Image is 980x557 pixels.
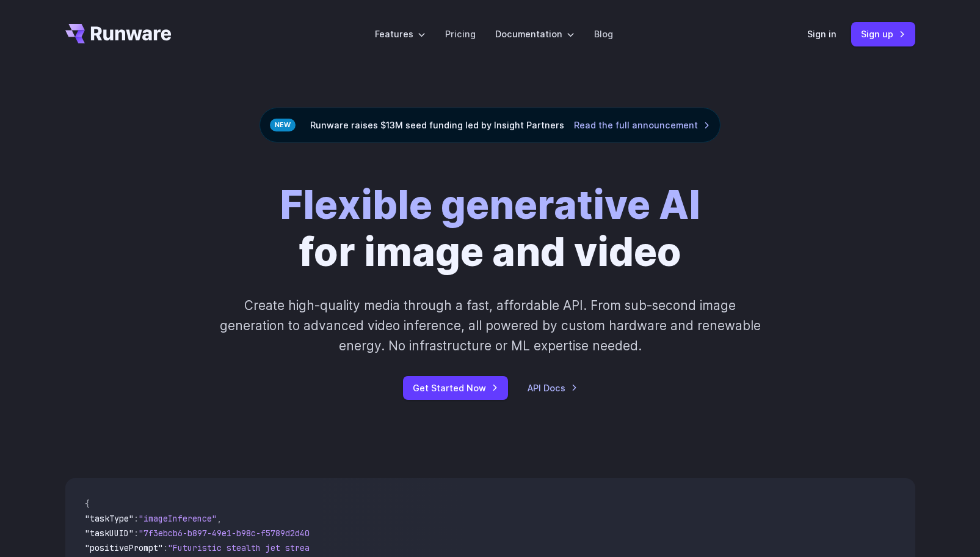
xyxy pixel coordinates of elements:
span: : [163,542,168,553]
a: Get Started Now [403,376,508,400]
span: "Futuristic stealth jet streaking through a neon-lit cityscape with glowing purple exhaust" [168,542,612,553]
strong: Flexible generative AI [280,181,700,228]
span: { [85,498,90,509]
label: Documentation [495,27,575,41]
a: Pricing [445,27,476,41]
span: : [134,513,139,524]
span: "taskType" [85,513,134,524]
span: "taskUUID" [85,528,134,539]
a: API Docs [528,381,578,395]
span: , [217,513,222,524]
a: Sign in [807,27,837,41]
a: Sign up [851,22,915,46]
div: Runware raises $13M seed funding led by Insight Partners [260,108,720,142]
h1: for image and video [280,182,700,276]
label: Features [375,27,426,41]
span: : [134,528,139,539]
a: Blog [594,27,613,41]
a: Go to / [65,24,172,43]
span: "imageInference" [139,513,217,524]
span: "positivePrompt" [85,542,163,553]
span: "7f3ebcb6-b897-49e1-b98c-f5789d2d40d7" [139,528,324,539]
p: Create high-quality media through a fast, affordable API. From sub-second image generation to adv... [218,295,762,356]
a: Read the full announcement [574,118,710,132]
